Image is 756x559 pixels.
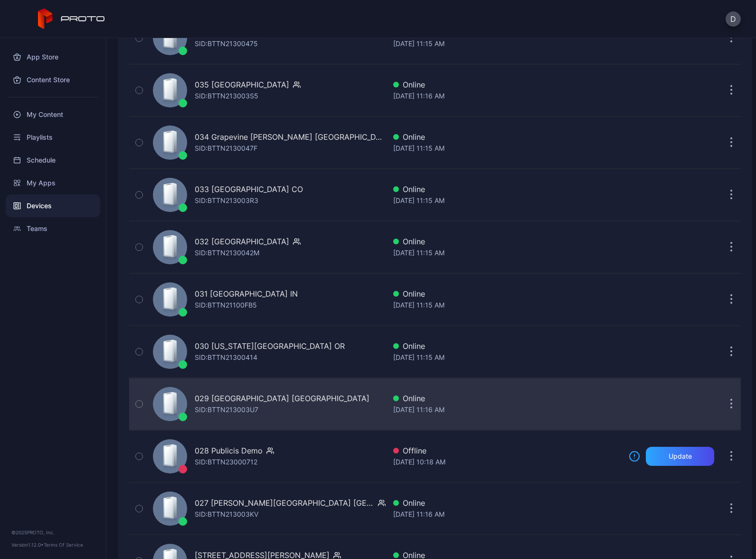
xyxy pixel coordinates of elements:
a: Terms Of Service [44,542,83,548]
div: Online [393,79,621,90]
div: SID: BTTN21300414 [195,352,257,363]
a: Devices [6,194,100,217]
div: [DATE] 10:18 AM [393,456,621,468]
div: Online [393,340,621,352]
div: [DATE] 11:15 AM [393,143,621,154]
button: D [726,11,741,27]
div: SID: BTTN213003R3 [195,195,258,206]
a: Schedule [6,149,100,172]
div: Offline [393,445,621,456]
div: SID: BTTN23000712 [195,456,257,468]
div: SID: BTTN2130042M [195,247,259,259]
a: My Apps [6,172,100,194]
div: 030 [US_STATE][GEOGRAPHIC_DATA] OR [195,340,345,352]
div: Online [393,497,621,509]
div: Online [393,393,621,404]
div: SID: BTTN2130047F [195,143,257,154]
div: [DATE] 11:16 AM [393,90,621,102]
div: [DATE] 11:15 AM [393,195,621,206]
div: 027 [PERSON_NAME][GEOGRAPHIC_DATA] [GEOGRAPHIC_DATA] [195,497,374,509]
a: Playlists [6,126,100,149]
button: Update [646,447,714,466]
div: [DATE] 11:16 AM [393,404,621,415]
div: [DATE] 11:15 AM [393,38,621,49]
div: SID: BTTN213003KV [195,509,258,520]
a: My Content [6,103,100,126]
div: 031 [GEOGRAPHIC_DATA] IN [195,288,298,299]
div: SID: BTTN21100FB5 [195,299,257,311]
div: SID: BTTN213003U7 [195,404,258,415]
a: Content Store [6,68,100,91]
div: Online [393,131,621,143]
div: Online [393,236,621,247]
div: 033 [GEOGRAPHIC_DATA] CO [195,183,303,195]
div: [DATE] 11:15 AM [393,299,621,311]
div: SID: BTTN213003S5 [195,90,258,102]
div: Update [669,453,692,460]
div: SID: BTTN21300475 [195,38,258,49]
div: © 2025 PROTO, Inc. [11,529,94,536]
div: 028 Publicis Demo [195,445,263,456]
div: [DATE] 11:15 AM [393,352,621,363]
div: Online [393,183,621,195]
div: 029 [GEOGRAPHIC_DATA] [GEOGRAPHIC_DATA] [195,393,369,404]
div: [DATE] 11:16 AM [393,509,621,520]
a: App Store [6,46,100,68]
div: 034 Grapevine [PERSON_NAME] [GEOGRAPHIC_DATA] [195,131,386,143]
div: 035 [GEOGRAPHIC_DATA] [195,79,289,90]
a: Teams [6,217,100,240]
span: Version 1.12.0 • [11,542,44,548]
div: Online [393,288,621,299]
div: [DATE] 11:15 AM [393,247,621,259]
div: 032 [GEOGRAPHIC_DATA] [195,236,289,247]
